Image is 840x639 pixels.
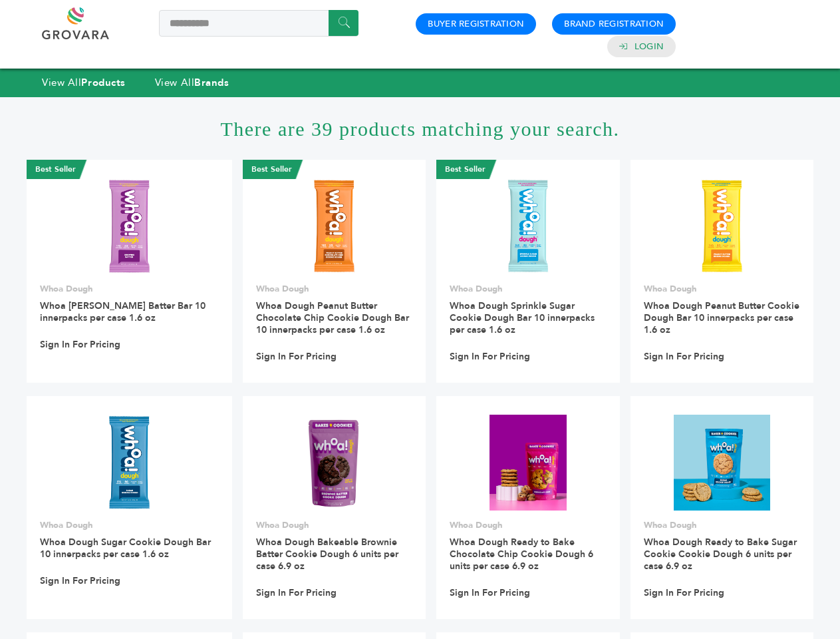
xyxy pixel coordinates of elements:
[674,415,770,511] img: Whoa Dough Ready to Bake Sugar Cookie Cookie Dough 6 units per case 6.9 oz
[490,415,567,511] img: Whoa Dough Ready to Bake Chocolate Chip Cookie Dough 6 units per case 6.9 oz
[256,519,413,531] p: Whoa Dough
[450,300,595,336] a: Whoa Dough Sprinkle Sugar Cookie Dough Bar 10 innerpacks per case 1.6 oz
[40,283,219,295] p: Whoa Dough
[81,178,178,275] img: Whoa Dough Brownie Batter Bar 10 innerpacks per case 1.6 oz
[674,178,770,275] img: Whoa Dough Peanut Butter Cookie Dough Bar 10 innerpacks per case 1.6 oz
[40,536,211,560] a: Whoa Dough Sugar Cookie Dough Bar 10 innerpacks per case 1.6 oz
[194,76,229,89] strong: Brands
[40,300,206,324] a: Whoa [PERSON_NAME] Batter Bar 10 innerpacks per case 1.6 oz
[450,587,530,599] a: Sign In For Pricing
[155,76,229,89] a: View AllBrands
[564,18,664,30] a: Brand Registration
[40,339,120,351] a: Sign In For Pricing
[256,536,398,572] a: Whoa Dough Bakeable Brownie Batter Cookie Dough 6 units per case 6.9 oz
[81,415,178,511] img: Whoa Dough Sugar Cookie Dough Bar 10 innerpacks per case 1.6 oz
[644,351,724,363] a: Sign In For Pricing
[159,10,358,37] input: Search a product or brand...
[256,300,409,336] a: Whoa Dough Peanut Butter Chocolate Chip Cookie Dough Bar 10 innerpacks per case 1.6 oz
[450,351,530,363] a: Sign In For Pricing
[644,300,799,336] a: Whoa Dough Peanut Butter Cookie Dough Bar 10 innerpacks per case 1.6 oz
[644,283,801,295] p: Whoa Dough
[42,76,126,89] a: View AllProducts
[256,587,337,599] a: Sign In For Pricing
[40,575,120,587] a: Sign In For Pricing
[81,76,125,89] strong: Products
[644,536,797,572] a: Whoa Dough Ready to Bake Sugar Cookie Cookie Dough 6 units per case 6.9 oz
[644,587,724,599] a: Sign In For Pricing
[450,283,607,295] p: Whoa Dough
[302,415,366,511] img: Whoa Dough Bakeable Brownie Batter Cookie Dough 6 units per case 6.9 oz
[450,536,593,572] a: Whoa Dough Ready to Bake Chocolate Chip Cookie Dough 6 units per case 6.9 oz
[40,519,219,531] p: Whoa Dough
[450,519,607,531] p: Whoa Dough
[256,351,337,363] a: Sign In For Pricing
[644,519,801,531] p: Whoa Dough
[428,18,524,30] a: Buyer Registration
[256,283,413,295] p: Whoa Dough
[480,178,577,275] img: Whoa Dough Sprinkle Sugar Cookie Dough Bar 10 innerpacks per case 1.6 oz
[634,41,664,53] a: Login
[286,178,382,275] img: Whoa Dough Peanut Butter Chocolate Chip Cookie Dough Bar 10 innerpacks per case 1.6 oz
[27,97,813,160] h1: There are 39 products matching your search.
